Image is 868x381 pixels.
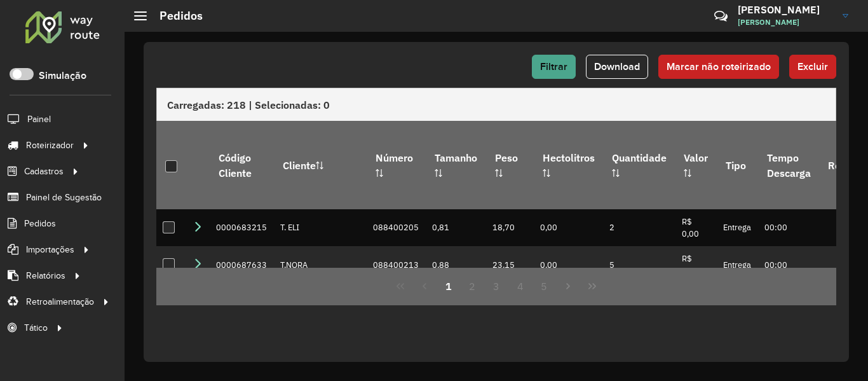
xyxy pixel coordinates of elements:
[274,209,367,246] td: T. ELI
[580,274,604,298] button: Last Page
[26,243,74,256] span: Importações
[156,88,836,121] div: Carregadas: 218 | Selecionadas: 0
[594,61,640,72] span: Download
[210,209,274,246] td: 0000683215
[426,209,485,246] td: 0,81
[675,121,717,209] th: Valor
[210,246,274,283] td: 0000687633
[26,191,102,204] span: Painel de Sugestão
[486,246,534,283] td: 23,15
[738,17,833,28] span: [PERSON_NAME]
[586,55,648,79] button: Download
[675,209,717,246] td: R$ 0,00
[603,209,675,246] td: 2
[367,209,426,246] td: 088400205
[797,61,828,72] span: Excluir
[484,274,508,298] button: 3
[274,246,367,283] td: T.NORA
[738,4,833,16] h3: [PERSON_NAME]
[534,121,603,209] th: Hectolitros
[24,165,64,178] span: Cadastros
[426,246,485,283] td: 0,88
[540,61,567,72] span: Filtrar
[460,274,484,298] button: 2
[426,121,485,209] th: Tamanho
[274,121,367,209] th: Cliente
[758,246,819,283] td: 00:00
[486,209,534,246] td: 18,70
[24,321,48,335] span: Tático
[667,61,771,72] span: Marcar não roteirizado
[26,295,94,308] span: Retroalimentação
[26,139,74,152] span: Roteirizador
[717,246,758,283] td: Entrega
[210,121,274,209] th: Código Cliente
[532,55,576,79] button: Filtrar
[658,55,779,79] button: Marcar não roteirizado
[758,121,819,209] th: Tempo Descarga
[717,121,758,209] th: Tipo
[603,121,675,209] th: Quantidade
[556,274,580,298] button: Next Page
[717,209,758,246] td: Entrega
[789,55,836,79] button: Excluir
[707,3,735,30] a: Contato Rápido
[532,274,557,298] button: 5
[27,113,51,126] span: Painel
[508,274,532,298] button: 4
[437,274,461,298] button: 1
[367,121,426,209] th: Número
[39,68,86,83] label: Simulação
[534,246,603,283] td: 0,00
[26,269,65,282] span: Relatórios
[486,121,534,209] th: Peso
[24,217,56,230] span: Pedidos
[603,246,675,283] td: 5
[367,246,426,283] td: 088400213
[147,9,203,23] h2: Pedidos
[675,246,717,283] td: R$ 0,00
[534,209,603,246] td: 0,00
[758,209,819,246] td: 00:00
